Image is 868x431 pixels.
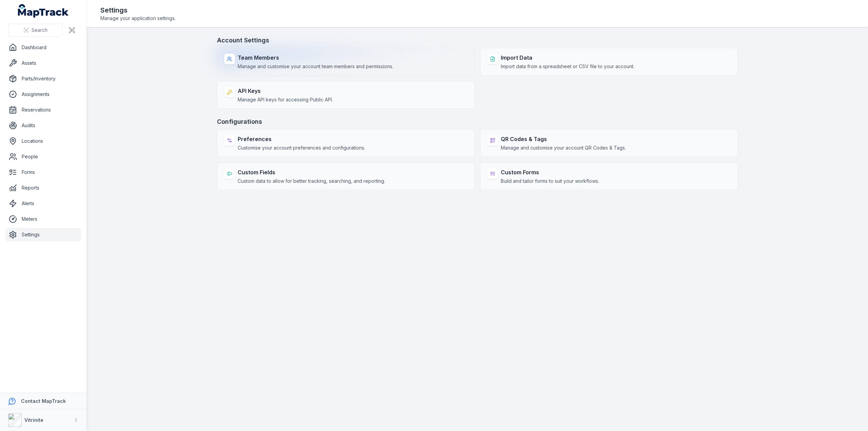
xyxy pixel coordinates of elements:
span: Custom data to allow for better tracking, searching, and reporting. [238,178,385,184]
button: Search [8,24,63,37]
a: Parts/Inventory [5,72,81,85]
span: Manage and customise your account QR Codes & Tags. [501,144,626,151]
h3: Configurations [217,117,738,126]
h3: Account Settings [217,36,738,45]
a: Settings [5,228,81,241]
strong: Custom Forms [501,168,599,176]
span: Manage API keys for accessing Public API. [238,96,333,103]
strong: QR Codes & Tags [501,135,626,143]
a: MapTrack [18,4,69,18]
span: Search [32,27,47,34]
a: Custom FormsBuild and tailor forms to suit your workflows. [480,162,738,190]
a: Reports [5,181,81,195]
a: API KeysManage API keys for accessing Public API. [217,81,475,109]
strong: Import Data [501,54,634,62]
a: Audits [5,119,81,132]
strong: API Keys [238,87,333,95]
a: Forms [5,165,81,179]
a: Team MembersManage and customise your account team members and permissions. [217,48,475,76]
a: Import DataImport data from a spreadsheet or CSV file to your account. [480,48,738,76]
a: Assets [5,56,81,70]
a: Assignments [5,87,81,101]
a: Meters [5,212,81,226]
strong: Preferences [238,135,365,143]
a: People [5,150,81,163]
span: Build and tailor forms to suit your workflows. [501,178,599,184]
strong: Vitrinite [24,417,43,423]
strong: Team Members [238,54,393,62]
a: Reservations [5,103,81,117]
h2: Settings [100,5,176,15]
span: Import data from a spreadsheet or CSV file to your account. [501,63,634,70]
a: Alerts [5,197,81,210]
a: PreferencesCustomise your account preferences and configurations. [217,129,475,157]
span: Manage and customise your account team members and permissions. [238,63,393,70]
a: Custom FieldsCustom data to allow for better tracking, searching, and reporting. [217,162,475,190]
a: Locations [5,134,81,148]
a: QR Codes & TagsManage and customise your account QR Codes & Tags. [480,129,738,157]
a: Dashboard [5,41,81,54]
span: Customise your account preferences and configurations. [238,144,365,151]
strong: Custom Fields [238,168,385,176]
strong: Contact MapTrack [21,398,66,404]
span: Manage your application settings. [100,15,176,22]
